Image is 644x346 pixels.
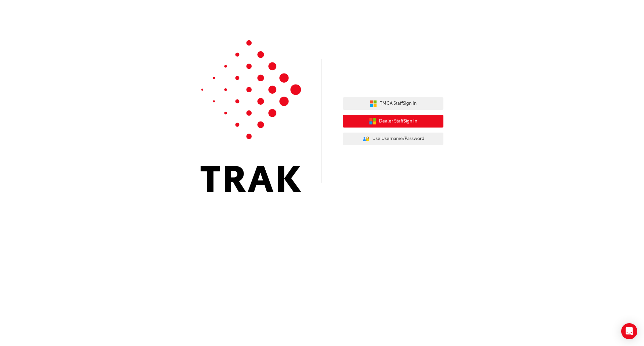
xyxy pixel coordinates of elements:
div: Open Intercom Messenger [621,323,637,339]
span: Use Username/Password [372,135,424,143]
button: TMCA StaffSign In [343,97,443,110]
button: Dealer StaffSign In [343,115,443,128]
span: TMCA Staff Sign In [380,100,417,107]
button: Use Username/Password [343,133,443,145]
span: Dealer Staff Sign In [379,117,417,125]
img: Trak [201,40,301,192]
